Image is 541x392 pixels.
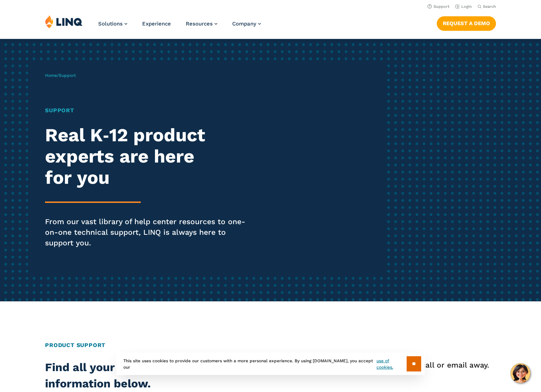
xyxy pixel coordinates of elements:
[98,21,127,27] a: Solutions
[232,21,261,27] a: Company
[116,353,425,375] div: This site uses cookies to provide our customers with a more personal experience. By using [DOMAIN...
[98,21,123,27] span: Solutions
[45,73,76,78] span: /
[45,216,253,248] p: From our vast library of help center resources to one-on-one technical support, LINQ is always he...
[59,73,76,78] span: Support
[455,4,472,9] a: Login
[186,21,213,27] span: Resources
[511,363,530,383] button: Hello, have a question? Let’s chat.
[483,4,496,9] span: Search
[428,4,450,9] a: Support
[45,106,253,115] h1: Support
[45,73,57,78] a: Home
[45,125,253,188] h2: Real K‑12 product experts are here for you
[232,21,256,27] span: Company
[437,15,496,30] nav: Button Navigation
[377,358,407,370] a: use of cookies.
[45,341,496,350] h2: Product Support
[186,21,217,27] a: Resources
[437,16,496,30] a: Request a Demo
[45,15,83,28] img: LINQ | K‑12 Software
[142,21,171,27] a: Experience
[98,15,261,38] nav: Primary Navigation
[45,359,225,392] h2: Find all your product support information below.
[478,4,496,9] button: Open Search Bar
